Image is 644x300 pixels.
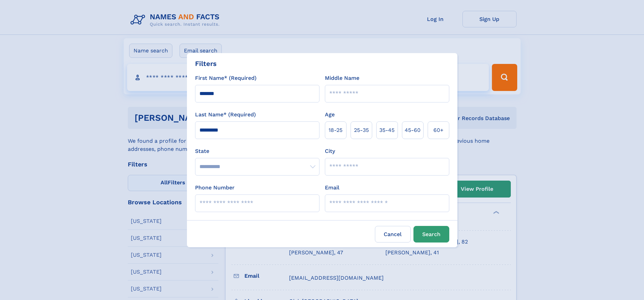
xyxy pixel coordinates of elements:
[195,111,256,119] label: Last Name* (Required)
[195,59,217,69] div: Filters
[375,226,411,243] label: Cancel
[329,126,342,134] span: 18‑25
[354,126,369,134] span: 25‑35
[195,184,235,192] label: Phone Number
[379,126,395,134] span: 35‑45
[325,184,339,192] label: Email
[325,147,335,155] label: City
[413,226,449,243] button: Search
[405,126,421,134] span: 45‑60
[325,111,335,119] label: Age
[433,126,444,134] span: 60+
[195,147,319,155] label: State
[325,74,359,82] label: Middle Name
[195,74,257,82] label: First Name* (Required)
